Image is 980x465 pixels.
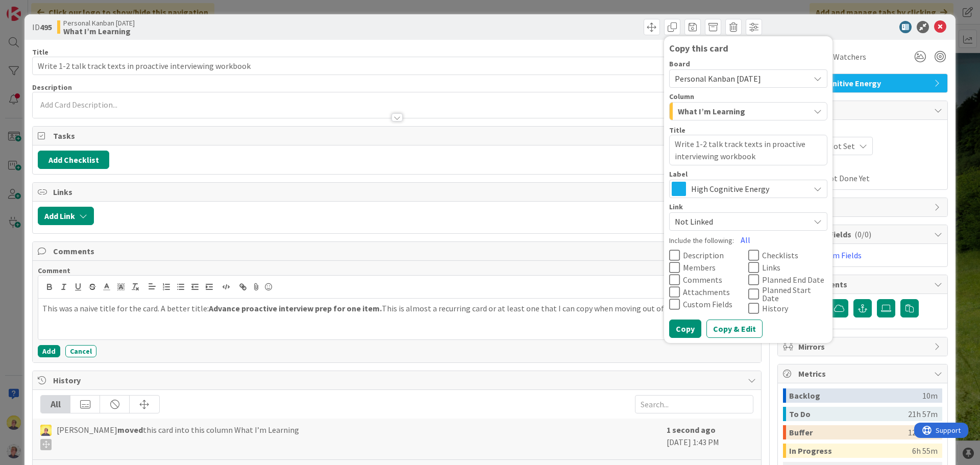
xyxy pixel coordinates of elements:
span: Custom Fields [798,228,929,240]
span: Metrics [798,368,929,380]
button: Links [748,261,827,274]
button: Comments [669,274,748,286]
input: type card name here... [32,57,762,75]
span: History [53,374,743,386]
span: Link [669,203,683,210]
strong: Advance proactive interview prep for one item. [209,303,382,313]
b: What I’m Learning [63,27,135,35]
span: Attachments [798,278,929,290]
div: 12h 49m [908,425,938,439]
span: Column [669,93,694,100]
div: 21h 57m [908,407,938,421]
button: Add Link [38,207,94,225]
label: Title [669,126,685,135]
textarea: Write 1-2 talk track texts in proactive interviewing workbook [669,135,827,165]
span: Not Set [828,140,855,152]
button: Members [669,261,748,274]
label: Title [32,47,48,57]
span: ID [32,21,52,33]
span: Description [32,83,72,92]
span: Comments [683,276,722,284]
input: Search... [635,395,753,413]
span: Custom Fields [683,300,732,308]
span: Members [683,263,716,272]
button: Custom Fields [669,298,748,310]
b: 1 second ago [667,425,716,435]
span: Planned Start Date [762,286,827,302]
span: Watchers [833,51,866,63]
img: JW [40,425,52,436]
span: Planned End Date [762,276,824,284]
b: moved [117,425,143,435]
button: History [748,302,827,314]
div: [DATE] 1:43 PM [667,424,753,454]
button: Copy [669,320,701,338]
button: Copy & Edit [706,320,763,338]
span: Mirrors [798,340,929,353]
span: Not Done Yet [824,172,870,184]
div: Buffer [789,425,908,439]
b: 495 [40,22,52,32]
div: To Do [789,407,908,421]
span: High Cognitive Energy [691,182,804,196]
button: Planned End Date [748,274,827,286]
div: 10m [922,388,938,403]
span: Support [21,2,46,14]
span: Actual Dates [783,160,942,171]
span: Dates [798,104,929,116]
span: Comments [53,245,743,257]
span: Links [53,186,743,198]
span: Label [669,170,688,178]
span: Tasks [53,130,743,142]
label: Include the following: [669,235,734,246]
span: Checklists [762,251,798,259]
span: Board [669,60,690,67]
button: Checklists [748,249,827,261]
span: Not Linked [675,214,804,229]
span: Personal Kanban [DATE] [63,19,135,27]
span: Personal Kanban [DATE] [675,74,761,84]
span: ( 0/0 ) [854,229,871,239]
span: What I’m Learning [678,105,745,118]
span: Planned Dates [783,125,942,136]
button: Description [669,249,748,261]
button: Cancel [65,345,96,357]
span: Description [683,251,724,259]
span: Links [762,263,780,272]
button: Add Checklist [38,151,109,169]
span: Attachments [683,288,730,296]
span: Comment [38,266,70,275]
div: All [41,396,70,413]
p: This was a naive title for the card. A better title: This is almost a recurring card or at least ... [42,303,751,314]
button: All [734,231,757,249]
button: Planned Start Date [748,286,827,302]
div: 6h 55m [912,444,938,458]
span: Block [798,201,929,213]
div: Backlog [789,388,922,403]
span: [PERSON_NAME] this card into this column What I’m Learning [57,424,299,450]
span: High Cognitive Energy [798,77,929,89]
button: Attachments [669,286,748,298]
span: History [762,304,788,312]
div: In Progress [789,444,912,458]
button: Add [38,345,60,357]
div: Copy this card [669,41,827,55]
button: What I’m Learning [669,102,827,120]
